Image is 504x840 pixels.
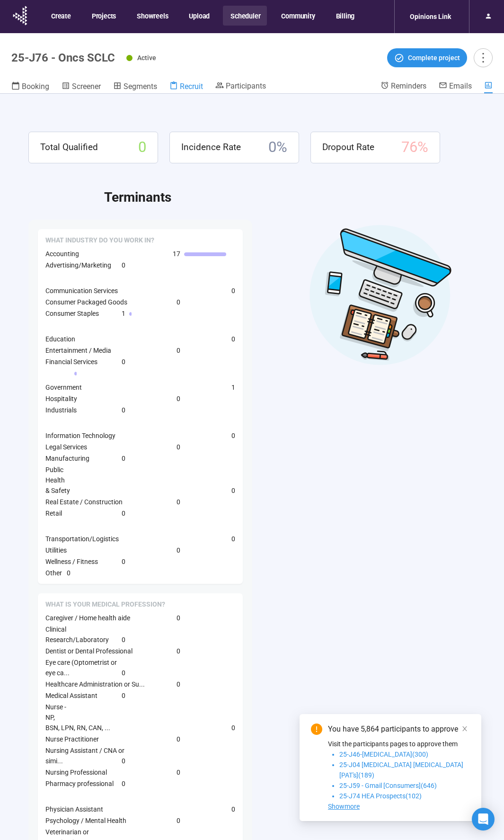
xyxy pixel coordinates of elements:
[122,634,125,645] span: 0
[45,692,97,699] span: Medical Assistant
[45,384,82,391] span: Government
[328,739,470,749] p: Visit the participants pages to approve them
[122,453,125,464] span: 0
[45,432,115,439] span: Information Technology
[449,81,472,90] span: Emails
[45,443,87,451] span: Legal Services
[231,485,235,496] span: 0
[122,556,125,567] span: 0
[45,569,62,577] span: Other
[45,805,103,813] span: Physician Assistant
[173,249,180,259] span: 17
[477,51,489,64] span: more
[84,6,123,26] button: Projects
[138,136,146,159] span: 0
[40,140,98,154] span: Total Qualified
[339,751,428,758] span: 25-J46-[MEDICAL_DATA](300)
[215,81,266,92] a: Participants
[231,382,235,393] span: 1
[231,334,235,344] span: 0
[45,310,99,317] span: Consumer Staples
[45,509,62,517] span: Retail
[67,568,71,578] span: 0
[181,140,241,154] span: Incidence Rate
[274,6,321,26] button: Community
[401,136,428,159] span: 76 %
[104,187,476,208] h2: Terminants
[45,498,123,506] span: Real Estate / Construction
[380,81,426,92] a: Reminders
[45,335,75,343] span: Education
[44,6,78,26] button: Create
[122,260,125,270] span: 0
[45,535,119,543] span: Transportation/Logistics
[169,81,203,93] a: Recruit
[11,51,115,64] h1: 25-J76 - Oncs SCLC
[45,466,70,494] span: Public Health & Safety
[45,626,109,643] span: Clinical Research/Laboratory
[328,724,470,735] div: You have 5,864 participants to approve
[177,646,180,656] span: 0
[45,659,117,677] span: Eye care (Optometrist or eye ca...
[177,393,180,404] span: 0
[72,82,101,91] span: Screener
[129,6,175,26] button: Showreels
[45,261,111,269] span: Advertising/Marketing
[45,703,110,732] span: Nurse - NP, BSN, LPN, RN, CAN, ...
[177,815,180,826] span: 0
[177,679,180,689] span: 0
[45,358,97,366] span: Financial Services
[231,286,235,296] span: 0
[177,297,180,307] span: 0
[474,48,493,67] button: more
[45,769,107,776] span: Nursing Professional
[461,725,468,732] span: close
[223,6,267,26] button: Scheduler
[45,287,118,295] span: Communication Services
[339,792,422,800] span: 25-J74 HEA Prospects(102)
[113,81,157,93] a: Segments
[339,782,437,789] span: 25-J59 - Gmail [Consumers](646)
[328,803,360,810] span: Showmore
[408,53,460,63] span: Complete project
[339,761,463,779] span: 25-J04 [MEDICAL_DATA] [MEDICAL_DATA] [PAT's](189)
[62,81,101,93] a: Screener
[22,82,49,91] span: Booking
[45,647,133,655] span: Dentist or Dental Professional
[122,690,125,701] span: 0
[45,406,77,414] span: Industrials
[268,136,287,159] span: 0 %
[177,734,180,744] span: 0
[45,298,127,306] span: Consumer Packaged Goods
[45,546,67,554] span: Utilities
[45,558,98,565] span: Wellness / Fitness
[177,767,180,777] span: 0
[45,780,114,787] span: Pharmacy professional
[177,345,180,356] span: 0
[45,747,124,765] span: Nursing Assistant / CNA or simi...
[122,357,125,367] span: 0
[177,497,180,507] span: 0
[231,723,235,733] span: 0
[122,405,125,415] span: 0
[122,778,125,789] span: 0
[311,724,322,735] span: exclamation-circle
[45,817,126,824] span: Psychology / Mental Health
[124,82,157,91] span: Segments
[122,756,125,766] span: 0
[45,250,79,258] span: Accounting
[122,508,125,518] span: 0
[181,6,216,26] button: Upload
[137,54,156,62] span: Active
[404,8,457,26] div: Opinions Link
[45,680,145,688] span: Healthcare Administration or Su...
[11,81,49,93] a: Booking
[45,614,130,622] span: Caregiver / Home health aide
[472,808,495,831] div: Open Intercom Messenger
[122,308,125,319] span: 1
[309,223,452,366] img: Desktop work notes
[322,140,374,154] span: Dropout Rate
[391,81,426,90] span: Reminders
[122,668,125,678] span: 0
[45,600,165,609] span: What is your medical profession?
